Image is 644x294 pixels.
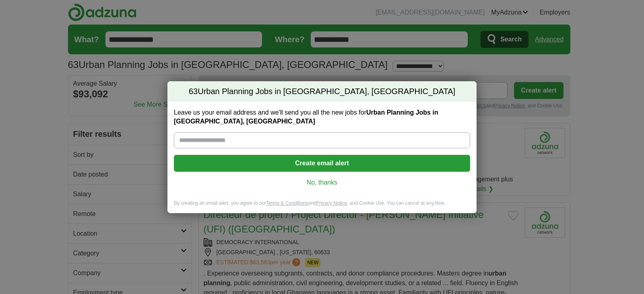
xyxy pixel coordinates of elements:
[189,86,198,97] span: 63
[180,178,464,187] a: No, thanks
[174,155,470,172] button: Create email alert
[167,81,477,102] h2: Urban Planning Jobs in [GEOGRAPHIC_DATA], [GEOGRAPHIC_DATA]
[316,200,347,206] a: Privacy Notice
[167,200,477,213] div: By creating an email alert, you agree to our and , and Cookie Use. You can cancel at any time.
[174,108,470,126] label: Leave us your email address and we'll send you all the new jobs for
[266,200,308,206] a: Terms & Conditions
